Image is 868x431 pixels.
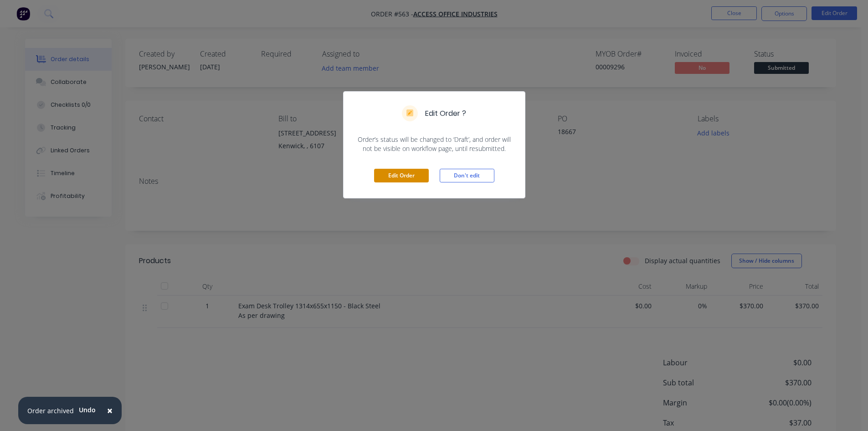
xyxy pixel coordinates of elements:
button: Close [98,400,122,421]
span: Order’s status will be changed to ‘Draft’, and order will not be visible on workflow page, until ... [354,135,514,153]
button: Edit Order [374,169,429,182]
h5: Edit Order ? [425,108,466,119]
div: Order archived [27,406,74,415]
button: Undo [74,403,101,416]
button: Don't edit [440,169,494,182]
span: × [107,404,113,417]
